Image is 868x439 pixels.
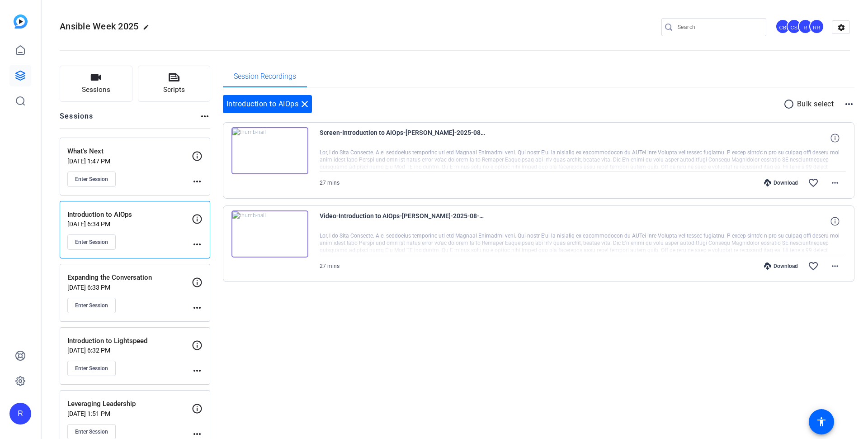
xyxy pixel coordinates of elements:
[60,21,138,32] span: Ansible Week 2025
[759,262,802,270] div: Download
[75,176,108,183] span: Enter Session
[320,210,487,232] span: Video-Introduction to AIOps-[PERSON_NAME]-2025-08-08-09-25-13-244-0
[60,111,94,128] h2: Sessions
[320,263,340,269] span: 27 mins
[808,261,819,272] mat-icon: favorite_border
[67,234,116,250] button: Enter Session
[9,403,31,425] div: R
[67,361,116,376] button: Enter Session
[143,24,154,35] mat-icon: edit
[320,127,487,149] span: Screen-Introduction to AIOps-[PERSON_NAME]-2025-08-08-09-25-13-244-0
[138,66,211,102] button: Scripts
[844,99,854,110] mat-icon: more_horiz
[14,14,28,29] img: blue-gradient.svg
[809,19,825,35] ngx-avatar: Roberto Rodriguez
[67,284,192,291] p: [DATE] 6:33 PM
[830,261,840,272] mat-icon: more_horiz
[192,239,203,250] mat-icon: more_horiz
[759,179,802,186] div: Download
[67,220,192,228] p: [DATE] 6:34 PM
[199,111,210,122] mat-icon: more_horiz
[67,272,192,283] p: Expanding the Conversation
[192,176,203,187] mat-icon: more_horiz
[809,19,824,34] div: RR
[192,302,203,313] mat-icon: more_horiz
[231,210,308,258] img: thumb-nail
[798,19,813,34] div: R
[223,95,312,113] div: Introduction to AIOps
[67,210,192,220] p: Introduction to AIOps
[67,157,192,165] p: [DATE] 1:47 PM
[163,85,185,95] span: Scripts
[775,19,790,34] div: CB
[67,172,116,187] button: Enter Session
[299,99,310,110] mat-icon: close
[231,127,308,174] img: thumb-nail
[798,19,814,35] ngx-avatar: rfridman
[67,410,192,417] p: [DATE] 1:51 PM
[832,21,850,34] mat-icon: settings
[678,22,759,33] input: Search
[783,99,797,110] mat-icon: radio_button_unchecked
[67,298,116,313] button: Enter Session
[75,365,108,372] span: Enter Session
[320,180,340,186] span: 27 mins
[67,399,192,409] p: Leveraging Leadership
[797,99,834,110] p: Bulk select
[787,19,802,34] div: CS
[75,302,108,309] span: Enter Session
[816,416,827,427] mat-icon: accessibility
[830,177,840,188] mat-icon: more_horiz
[234,73,296,80] span: Session Recordings
[67,146,192,157] p: What's Next
[808,177,819,188] mat-icon: favorite_border
[82,85,110,95] span: Sessions
[75,428,108,435] span: Enter Session
[192,365,203,376] mat-icon: more_horiz
[67,347,192,354] p: [DATE] 6:32 PM
[775,19,791,35] ngx-avatar: Christian Binder
[787,19,802,35] ngx-avatar: Connelly Simmons
[75,239,108,246] span: Enter Session
[60,66,132,102] button: Sessions
[67,336,192,346] p: Introduction to Lightspeed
